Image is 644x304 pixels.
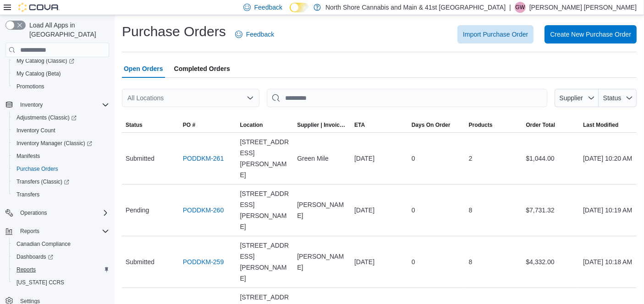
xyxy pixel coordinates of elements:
button: PO # [179,118,237,132]
a: Feedback [231,25,278,43]
a: My Catalog (Classic) [13,55,78,66]
span: [US_STATE] CCRS [17,279,64,286]
div: $7,731.32 [522,201,579,219]
a: Adjustments (Classic) [9,111,113,124]
button: Purchase Orders [9,163,113,175]
button: Last Modified [579,118,637,132]
div: [DATE] 10:19 AM [579,201,637,219]
a: Canadian Compliance [13,239,74,250]
span: 8 [469,205,473,216]
div: [DATE] 10:18 AM [579,253,637,271]
span: Dashboards [13,251,109,262]
a: Dashboards [13,251,57,262]
div: $4,332.00 [522,253,579,271]
div: [DATE] 10:20 AM [579,149,637,168]
span: Adjustments (Classic) [13,112,109,123]
span: Operations [17,207,109,218]
a: Inventory Manager (Classic) [9,137,113,150]
button: Import Purchase Order [457,25,534,43]
button: Promotions [9,80,113,93]
button: Canadian Compliance [9,238,113,250]
span: Supplier [560,94,583,102]
span: Status [603,94,622,102]
span: Adjustments (Classic) [17,114,77,121]
span: Load All Apps in [GEOGRAPHIC_DATA] [26,21,109,39]
span: Last Modified [583,121,618,129]
span: PO # [183,121,195,129]
span: My Catalog (Beta) [17,70,61,77]
span: Supplier | Invoice Number [297,121,347,129]
span: ETA [354,121,365,129]
span: [STREET_ADDRESS][PERSON_NAME] [240,240,290,284]
span: Promotions [13,81,109,92]
div: [DATE] [351,253,408,271]
a: Adjustments (Classic) [13,112,80,123]
span: Transfers (Classic) [13,176,109,187]
p: [PERSON_NAME] [PERSON_NAME] [529,2,637,13]
button: Reports [9,263,113,276]
a: Transfers (Classic) [9,175,113,188]
div: [DATE] [351,201,408,219]
span: Purchase Orders [17,165,58,173]
span: Submitted [126,153,154,164]
a: PODDKM-260 [183,205,224,216]
span: Reports [13,264,109,275]
span: Dark Mode [290,12,290,13]
a: PODDKM-261 [183,153,224,164]
span: Manifests [17,152,40,160]
a: My Catalog (Beta) [13,68,65,79]
a: Transfers [13,189,43,200]
span: Inventory Count [17,127,55,134]
button: Status [122,118,179,132]
span: 0 [412,205,415,216]
button: Reports [2,225,113,238]
button: Location [237,118,294,132]
div: [DATE] [351,149,408,168]
span: Products [469,121,493,129]
span: Import Purchase Order [463,30,528,39]
button: Reports [17,226,43,237]
a: Inventory Count [13,125,59,136]
span: Transfers [13,189,109,200]
p: | [509,2,511,13]
button: Transfers [9,188,113,201]
span: [STREET_ADDRESS][PERSON_NAME] [240,136,290,180]
button: Operations [2,206,113,219]
button: Order Total [522,118,579,132]
input: Dark Mode [290,3,309,12]
img: Cova [18,3,60,12]
button: Status [599,89,637,107]
span: Canadian Compliance [13,239,109,250]
input: This is a search bar. After typing your query, hit enter to filter the results lower in the page. [267,89,547,107]
span: 0 [412,153,415,164]
span: Inventory Manager (Classic) [17,140,92,147]
span: Days On Order [412,121,451,129]
a: PODDKM-259 [183,256,224,267]
button: Inventory Count [9,124,113,137]
div: [PERSON_NAME] [293,195,351,225]
a: [US_STATE] CCRS [13,277,68,288]
a: Reports [13,264,39,275]
button: Operations [17,207,51,218]
span: Feedback [254,3,282,12]
button: Create New Purchase Order [545,25,637,43]
div: Location [240,121,263,129]
div: Griffin Wright [515,2,526,13]
button: Supplier | Invoice Number [293,118,351,132]
div: Green Mile [293,149,351,168]
span: 8 [469,256,473,267]
button: [US_STATE] CCRS [9,276,113,289]
span: My Catalog (Classic) [13,55,109,66]
span: Reports [17,226,109,237]
button: Products [465,118,523,132]
a: Manifests [13,151,44,162]
span: Completed Orders [174,60,230,78]
span: Inventory Count [13,125,109,136]
span: Transfers (Classic) [17,178,69,185]
span: Washington CCRS [13,277,109,288]
span: Pending [126,205,149,216]
span: GW [515,2,525,13]
span: Inventory [20,101,43,109]
a: Transfers (Classic) [13,176,73,187]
